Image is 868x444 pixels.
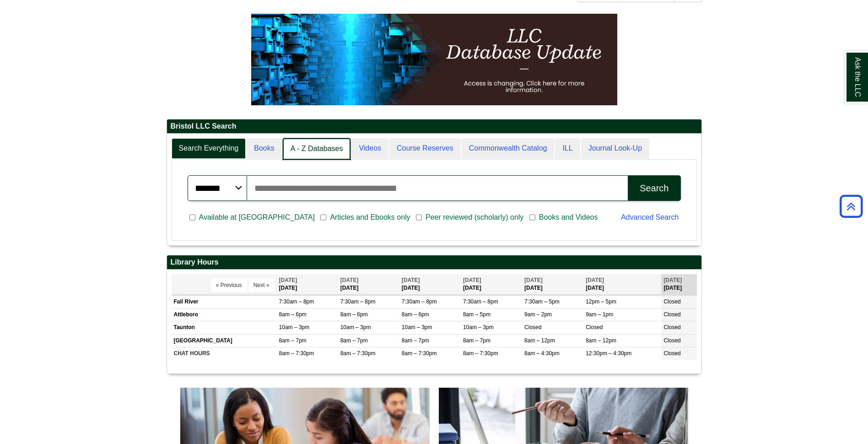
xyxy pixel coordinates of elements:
[340,311,368,318] span: 8am – 6pm
[402,277,420,283] span: [DATE]
[463,311,491,318] span: 8am – 5pm
[172,138,246,159] a: Search Everything
[279,311,307,318] span: 8am – 6pm
[283,138,351,160] a: A - Z Databases
[524,311,552,318] span: 9am – 2pm
[340,298,376,305] span: 7:30am – 8pm
[586,337,616,344] span: 8am – 12pm
[172,321,277,334] td: Taunton
[661,274,696,295] th: [DATE]
[248,278,275,292] button: Next »
[402,337,429,344] span: 8am – 7pm
[463,337,491,344] span: 8am – 7pm
[251,14,617,105] img: HTML tutorial
[663,277,682,283] span: [DATE]
[211,278,247,292] button: « Previous
[167,119,701,134] h2: Bristol LLC Search
[389,138,461,159] a: Course Reserves
[581,138,649,159] a: Journal Look-Up
[524,298,560,305] span: 7:30am – 5pm
[586,298,616,305] span: 12pm – 5pm
[172,296,277,309] td: Fall River
[586,324,603,330] span: Closed
[422,212,527,223] span: Peer reviewed (scholarly) only
[340,324,371,330] span: 10am – 3pm
[399,274,461,295] th: [DATE]
[351,138,388,159] a: Videos
[628,175,680,201] button: Search
[463,277,481,283] span: [DATE]
[277,274,338,295] th: [DATE]
[279,350,314,357] span: 8am – 7:30pm
[326,212,414,223] span: Articles and Ebooks only
[402,350,437,357] span: 8am – 7:30pm
[195,212,318,223] span: Available at [GEOGRAPHIC_DATA]
[172,309,277,321] td: Attleboro
[189,213,195,222] input: Available at [GEOGRAPHIC_DATA]
[167,255,701,270] h2: Library Hours
[340,277,359,283] span: [DATE]
[172,334,277,347] td: [GEOGRAPHIC_DATA]
[247,138,281,159] a: Books
[663,337,680,344] span: Closed
[279,324,310,330] span: 10am – 3pm
[529,213,535,222] input: Books and Videos
[663,311,680,318] span: Closed
[279,298,314,305] span: 7:30am – 8pm
[586,311,613,318] span: 9am – 1pm
[461,274,522,295] th: [DATE]
[524,277,543,283] span: [DATE]
[586,350,631,357] span: 12:30pm – 4:30pm
[463,350,498,357] span: 8am – 7:30pm
[416,213,422,222] input: Peer reviewed (scholarly) only
[663,350,680,357] span: Closed
[522,274,583,295] th: [DATE]
[535,212,602,223] span: Books and Videos
[640,183,669,194] div: Search
[583,274,661,295] th: [DATE]
[524,337,555,344] span: 8am – 12pm
[462,138,555,159] a: Commonwealth Catalog
[172,347,277,360] td: CHAT HOURS
[402,324,432,330] span: 10am – 3pm
[836,200,866,212] a: Back to Top
[463,324,494,330] span: 10am – 3pm
[663,298,680,305] span: Closed
[586,277,604,283] span: [DATE]
[621,213,679,221] a: Advanced Search
[338,274,399,295] th: [DATE]
[320,213,326,222] input: Articles and Ebooks only
[463,298,498,305] span: 7:30am – 8pm
[555,138,580,159] a: ILL
[663,324,680,330] span: Closed
[524,324,541,330] span: Closed
[402,311,429,318] span: 8am – 6pm
[340,350,376,357] span: 8am – 7:30pm
[340,337,368,344] span: 8am – 7pm
[524,350,560,357] span: 8am – 4:30pm
[402,298,437,305] span: 7:30am – 8pm
[279,337,307,344] span: 8am – 7pm
[279,277,297,283] span: [DATE]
